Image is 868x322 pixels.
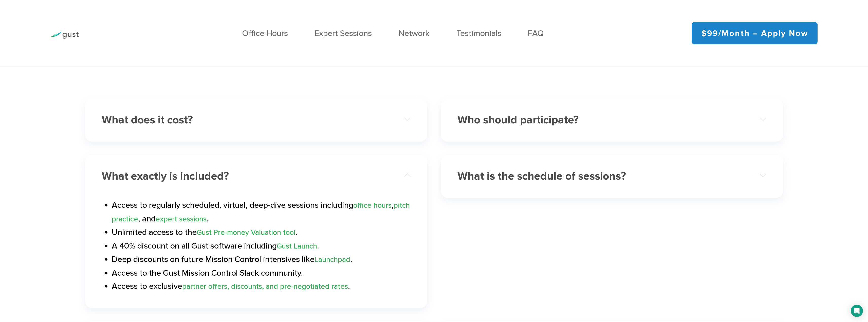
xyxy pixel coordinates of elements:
li: Deep discounts on future Mission Control intensives like . [112,253,410,266]
a: Expert Sessions [315,28,372,38]
li: Access to regularly scheduled, virtual, deep-dive sessions including , , and . [112,199,410,226]
img: Gust Logo [50,32,79,39]
a: Launchpad [315,255,350,264]
a: Office Hours [242,28,288,38]
a: Testimonials [456,28,501,38]
a: partner offers, discounts, and pre-negotiated rates [182,282,348,291]
li: Access to exclusive . [112,280,410,293]
a: expert sessions [156,215,207,223]
li: Access to the Gust Mission Control Slack community. [112,267,410,280]
a: Network [399,28,430,38]
a: pitch practice [112,201,410,223]
h4: What does it cost? [102,113,380,127]
a: FAQ [528,28,544,38]
a: office hours [353,201,392,210]
h4: Who should participate? [457,113,735,127]
h4: What exactly is included? [102,170,380,183]
a: Gust Pre-money Valuation tool [197,228,296,237]
li: A 40% discount on all Gust software including . [112,239,410,253]
li: Unlimited access to the . [112,226,410,239]
h4: What is the schedule of sessions? [457,170,735,183]
a: $99/month – Apply Now [692,22,818,44]
a: Gust Launch [277,242,317,251]
div: Open Intercom Messenger [851,305,863,317]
